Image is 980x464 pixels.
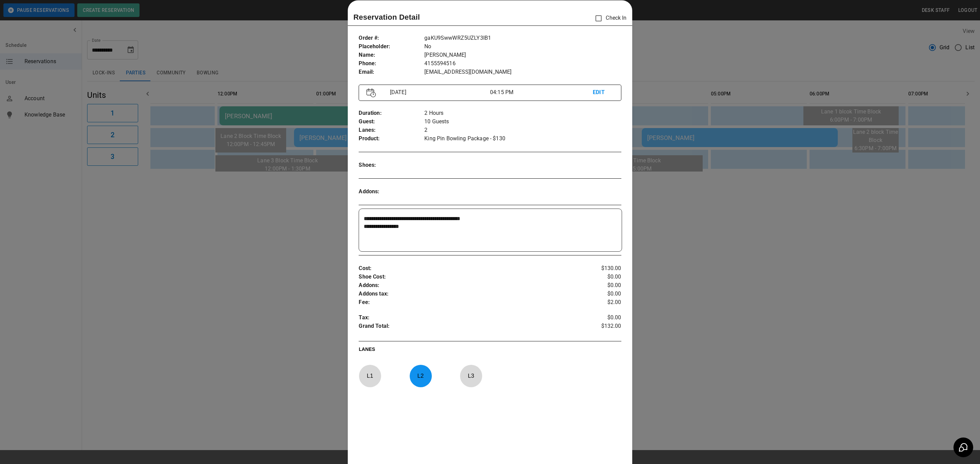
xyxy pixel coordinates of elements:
p: Order # : [359,34,424,42]
p: Tax : [359,314,577,322]
p: Product : [359,135,424,143]
p: [DATE] [387,88,490,96]
p: 04:15 PM [490,88,593,96]
p: L 2 [409,368,432,384]
p: Reservation Detail [353,12,420,23]
p: King Pin Bowling Package - $130 [424,135,621,143]
p: $0.00 [577,290,621,298]
p: $2.00 [577,298,621,307]
p: EDIT [593,88,613,97]
p: Fee : [359,298,577,307]
p: L 1 [359,368,381,384]
p: L 3 [460,368,482,384]
p: Email : [359,68,424,76]
p: Cost : [359,264,577,273]
p: $0.00 [577,281,621,290]
p: Shoe Cost : [359,273,577,281]
p: $0.00 [577,273,621,281]
p: Phone : [359,59,424,68]
p: Name : [359,51,424,59]
p: Addons : [359,281,577,290]
p: Addons tax : [359,290,577,298]
p: No [424,42,621,51]
p: 4155594516 [424,59,621,68]
p: 2 Hours [424,109,621,118]
img: Vector [366,88,376,97]
p: Shoes : [359,161,424,169]
p: 2 [424,126,621,135]
p: 10 Guests [424,118,621,126]
p: [EMAIL_ADDRESS][DOMAIN_NAME] [424,68,621,76]
p: Grand Total : [359,322,577,332]
p: $130.00 [577,264,621,273]
p: LANES [359,346,621,355]
p: Check In [591,11,626,25]
p: Duration : [359,109,424,118]
p: Addons : [359,188,424,196]
p: $0.00 [577,314,621,322]
p: Lanes : [359,126,424,135]
p: gaKU9SwwWRZ5UZLY3IB1 [424,34,621,42]
p: [PERSON_NAME] [424,51,621,59]
p: Placeholder : [359,42,424,51]
p: Guest : [359,118,424,126]
p: $132.00 [577,322,621,332]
